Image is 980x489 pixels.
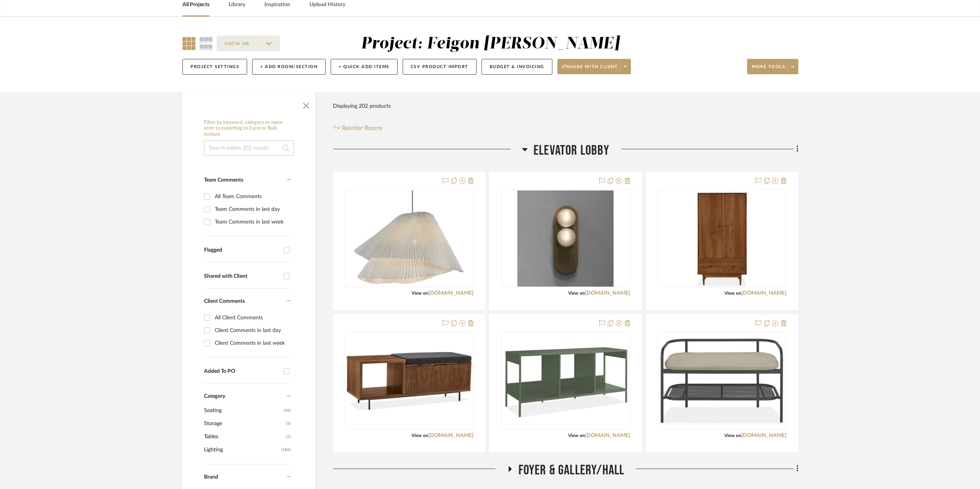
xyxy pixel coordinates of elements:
div: Added To PO [204,368,280,375]
a: [DOMAIN_NAME] [428,290,473,296]
span: (5) [286,417,291,430]
div: Team Comments in last week [215,216,289,228]
div: Client Comments in last day [215,324,289,337]
div: Project: Feigon [PERSON_NAME] [361,36,620,52]
div: All Client Comments [215,312,289,324]
span: More tools [752,64,785,75]
span: FOYER & GALLERY/HALL [518,462,625,479]
span: View on [568,433,585,438]
button: Reorder Rooms [333,124,383,133]
div: All Team Comments [215,190,289,203]
div: Flagged [204,247,280,254]
span: (10) [284,404,291,417]
div: 0 [345,190,473,287]
span: Storage [204,417,284,430]
span: Brand [204,474,218,480]
button: CSV Product Import [403,59,477,75]
a: [DOMAIN_NAME] [585,433,630,438]
button: Close [298,97,314,112]
span: Tables [204,430,284,443]
span: View on [724,433,741,438]
span: Client Comments [204,299,245,304]
span: Team Comments [204,177,243,183]
img: Blueprint Lighting Eccolo 5.25"W X 5"D X 14.25"H [517,190,614,287]
span: (186) [281,444,291,456]
span: Seating [204,404,282,417]
button: Project Settings [182,59,247,75]
span: (1) [286,431,291,443]
img: ROOM & BOARD SLIM CUBBY BENCH 39"W X 14"D X 18"H [502,344,629,418]
span: Share with client [562,64,618,75]
span: Lighting [204,443,279,456]
span: View on [568,291,585,295]
span: ELEVATOR LOBBY [533,142,609,159]
span: View on [724,291,741,295]
button: Budget & Invoicing [482,59,552,75]
button: + Add Room/Section [252,59,326,75]
div: 0 [658,190,786,287]
h6: Filter by keyword, category or name prior to exporting to Excel or Bulk Actions [204,120,294,138]
button: More tools [747,59,798,74]
img: A-EMOTIONAL LIGHT TEMPO VIVACE PENDANT 16.9"W X 15.3"D X 10.6"H [354,190,465,287]
img: ROOM & BOARD FLEMING BENCH 48"W X 16"D X 19"H [346,351,473,411]
button: + Quick Add Items [331,59,398,75]
img: ROOM & BOARD GROVE ARMOIRE 36"W X 22"D X 68"H [694,190,750,287]
span: Reorder Rooms [342,124,383,133]
div: Team Comments in last day [215,203,289,215]
span: View on [411,291,428,295]
input: Search within 202 results [204,140,294,156]
a: [DOMAIN_NAME] [741,290,786,296]
a: [DOMAIN_NAME] [585,290,630,296]
a: [DOMAIN_NAME] [741,433,786,438]
div: 0 [502,190,629,287]
span: Category [204,393,225,400]
button: Share with client [557,59,631,74]
img: ROOM & BOARD EBERS 36" BENCH 36"W X 16"D X 23"H [659,338,786,424]
div: Displaying 202 products [333,98,391,114]
a: [DOMAIN_NAME] [428,433,473,438]
span: View on [411,433,428,438]
div: Client Comments in last week [215,337,289,349]
div: Shared with Client [204,273,280,280]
